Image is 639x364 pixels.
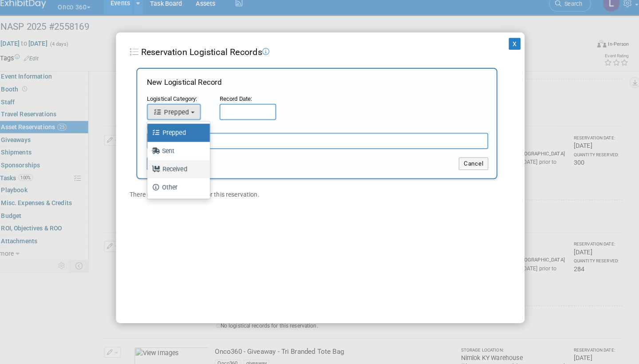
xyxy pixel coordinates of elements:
[155,184,203,198] label: Other
[133,195,260,202] span: There no logistical records for this reservation.
[150,83,484,101] div: New Logistical Record
[150,129,484,138] div: Notes:
[221,101,276,110] div: Record Date:
[155,131,203,145] label: Prepped
[150,101,214,110] div: Logistical Category:
[156,114,191,121] span: Prepped
[155,149,203,163] label: Sent
[155,166,203,181] label: Received
[133,53,499,66] div: Reservation Logistical Records
[150,110,203,126] button: Prepped
[504,45,515,57] button: X
[455,162,484,174] button: Cancel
